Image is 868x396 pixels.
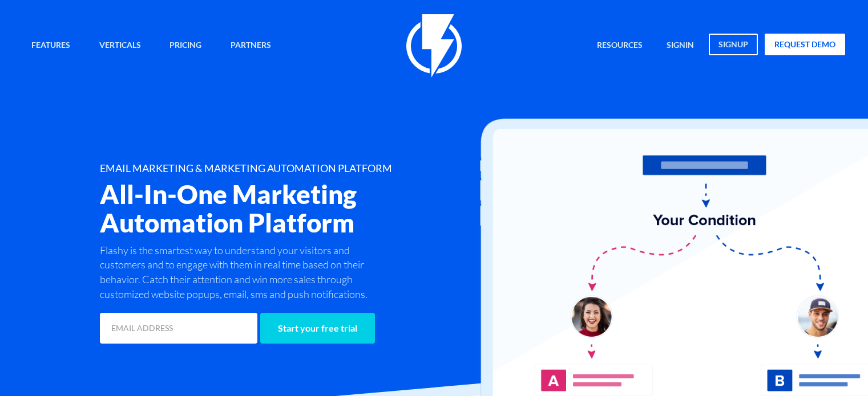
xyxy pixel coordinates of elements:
a: Features [23,34,79,58]
input: Start your free trial [260,313,375,344]
a: signin [658,34,703,58]
a: Pricing [161,34,210,58]
a: Resources [588,34,651,58]
h1: EMAIL MARKETING & MARKETING AUTOMATION PLATFORM [100,163,494,174]
a: Verticals [91,34,150,58]
input: EMAIL ADDRESS [100,313,257,344]
p: Flashy is the smartest way to understand your visitors and customers and to engage with them in r... [100,243,391,302]
h2: All-In-One Marketing Automation Platform [100,180,494,237]
a: signup [709,34,758,55]
a: Partners [222,34,280,58]
a: request demo [765,34,845,55]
